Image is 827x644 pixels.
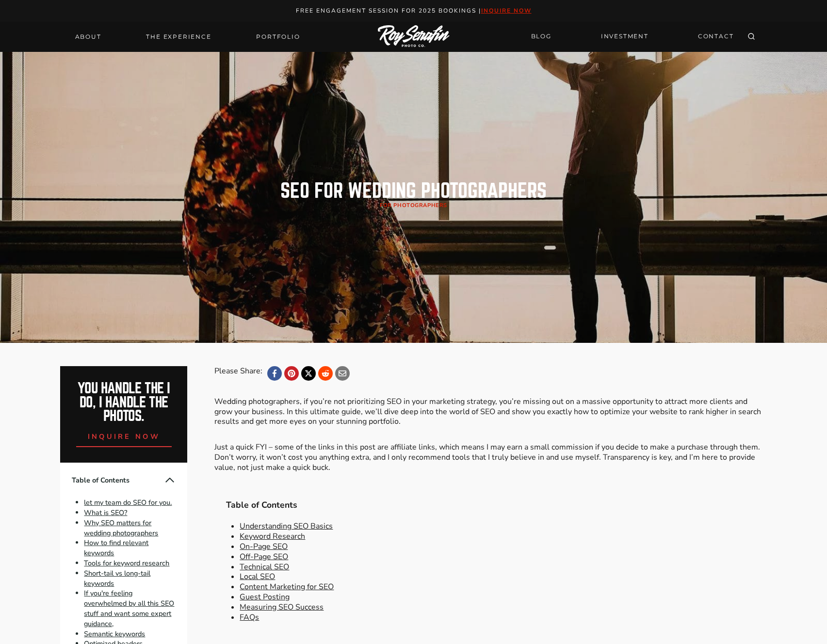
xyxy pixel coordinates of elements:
[84,518,158,538] a: Why SEO matters for wedding photographers
[11,6,817,16] p: Free engagement session for 2025 Bookings |
[84,568,150,588] a: Short-tail vs long-tail keywords
[318,366,333,381] a: Reddit
[595,28,654,45] a: INVESTMENT
[692,28,740,45] a: CONTACT
[214,397,766,427] p: Wedding photographers, if you’re not prioritizing SEO in your marketing strategy, you’re missing ...
[72,475,164,485] span: Table of Contents
[240,602,324,612] a: Measuring SEO Success
[525,28,557,45] a: BLOG
[525,28,740,45] nav: Secondary Navigation
[226,500,755,510] span: Table of Contents
[280,181,547,201] h1: SEO for Wedding Photographers
[76,423,172,447] a: inquire now
[240,551,288,562] a: Off-Page SEO
[378,25,450,48] img: Logo of Roy Serafin Photo Co., featuring stylized text in white on a light background, representi...
[745,30,758,44] button: View Search Form
[84,558,169,568] a: Tools for keyword research
[140,30,217,44] a: THE EXPERIENCE
[267,366,282,381] a: Facebook
[164,474,176,486] button: Collapse Table of Contents
[301,366,316,381] a: X
[240,571,275,582] a: Local SEO
[240,541,288,552] a: On-Page SEO
[214,442,766,472] p: Just a quick FYI – some of the links in this post are affiliate links, which means I may earn a s...
[88,432,161,441] span: inquire now
[240,592,290,602] a: Guest Posting
[335,366,350,381] a: Email
[84,508,127,517] a: What is SEO?
[240,521,333,531] a: Understanding SEO Basics
[284,366,299,381] a: Pinterest
[214,366,262,381] div: Please Share:
[69,30,107,44] a: About
[240,531,305,542] a: Keyword Research
[84,538,148,558] a: How to find relevant keywords
[84,588,174,628] a: If you're feeling overwhelmed by all this SEO stuff and want some expert guidance,
[84,629,145,639] a: Semantic keywords
[481,7,532,15] a: inquire now
[240,612,259,623] a: FAQs
[380,202,447,209] a: For Photographers
[69,30,306,44] nav: Primary Navigation
[214,488,766,634] nav: Table of Contents
[71,382,177,423] h2: You handle the i do, I handle the photos.
[250,30,306,44] a: Portfolio
[240,562,289,572] a: Technical SEO
[84,498,172,507] a: let my team do SEO for you.
[240,581,334,592] a: Content Marketing for SEO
